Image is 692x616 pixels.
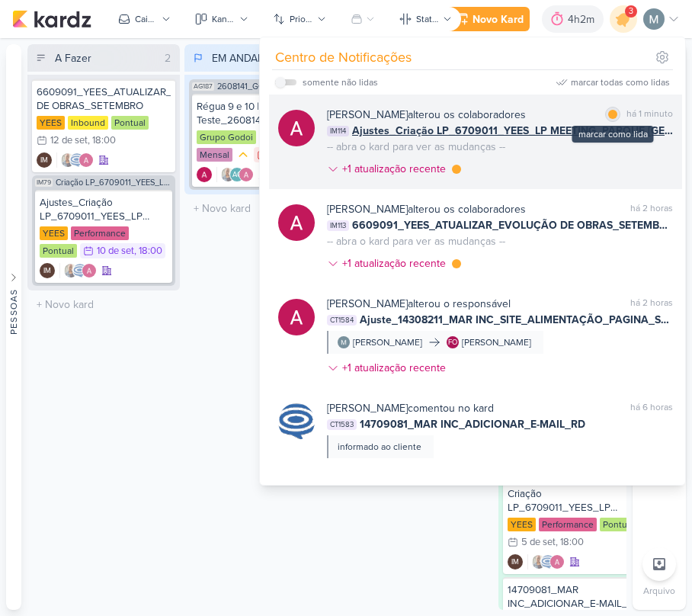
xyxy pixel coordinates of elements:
div: Aline Gimenez Graciano [229,167,245,182]
img: Alessandra Gomes [197,167,212,182]
b: [PERSON_NAME] [327,297,408,310]
img: Mariana Amorim [338,336,350,348]
div: há 2 horas [630,296,673,312]
p: Arquivo [643,584,675,598]
div: Mensal [197,148,232,162]
div: [PERSON_NAME] [353,335,422,349]
div: Colaboradores: Iara Santos, Caroline Traven De Andrade, Alessandra Gomes [56,152,94,168]
div: 14709081_MAR INC_ADICIONAR_E-MAIL_RD [508,583,642,611]
img: Caroline Traven De Andrade [72,263,88,278]
div: informado ao cliente [338,440,421,454]
img: kardz.app [12,10,91,28]
div: 4h2m [568,11,599,27]
input: + Novo kard [30,294,177,316]
div: somente não lidas [303,75,378,89]
img: Alessandra Gomes [278,110,315,146]
div: +1 atualização recente [342,255,449,271]
span: Ajustes_Criação LP_6709011_YEES_LP MEETING_PARQUE [GEOGRAPHIC_DATA] [352,123,673,139]
div: YEES [40,226,68,240]
div: Performance [71,226,129,240]
span: 3 [629,5,633,18]
img: Alessandra Gomes [78,152,94,168]
span: Ajuste_14308211_MAR INC_SITE_ALIMENTAÇÃO_PAGINA_SUBLIME_JARDINS [360,312,673,328]
div: comentou no kard [327,400,494,416]
div: , 18:00 [134,246,162,256]
button: Pessoas [6,44,21,610]
span: IM113 [327,220,349,231]
span: IM79 [35,178,53,187]
p: AG [232,172,242,179]
div: alterou os colaboradores [327,201,526,217]
button: Novo Kard [445,7,530,31]
div: 2 [159,50,177,66]
p: IM [43,268,51,275]
img: Iara Santos [220,167,235,182]
div: Pontual [111,116,149,130]
img: Alessandra Gomes [82,263,97,278]
div: alterou o responsável [327,296,511,312]
span: CT1583 [327,419,357,430]
div: -- abra o kard para ver as mudanças -- [327,139,505,155]
div: Performance [539,518,597,531]
div: Isabella Machado Guimarães [508,554,523,569]
div: marcar como lida [572,126,654,143]
p: FO [448,339,457,347]
img: Alessandra Gomes [278,204,315,241]
div: 6609091_YEES_ATUALIZAR_EVOLUÇÃO DE OBRAS_SETEMBRO [37,85,171,113]
span: CT1584 [327,315,357,326]
p: IM [511,559,519,566]
div: Criador(a): Alessandra Gomes [197,167,212,182]
div: Criador(a): Isabella Machado Guimarães [37,152,52,168]
span: 14709081_MAR INC_ADICIONAR_E-MAIL_RD [360,416,585,432]
div: Colaboradores: Iara Santos, Caroline Traven De Andrade, Alessandra Gomes [59,263,97,278]
div: há 6 horas [630,400,673,416]
div: Isabella Machado Guimarães [37,152,52,168]
div: Pessoas [7,289,21,335]
div: Pontual [40,244,77,258]
img: Mariana Amorim [643,8,665,30]
div: , 18:00 [88,136,116,146]
p: IM [40,157,48,165]
div: YEES [508,518,536,531]
img: Caroline Traven De Andrade [278,403,315,440]
span: Criação LP_6709011_YEES_LP MEETING_PARQUE BUENA VISTA [56,178,172,187]
div: Criador(a): Isabella Machado Guimarães [40,263,55,278]
img: Alessandra Gomes [239,167,254,182]
img: Alessandra Gomes [549,554,565,569]
div: alterou os colaboradores [327,107,526,123]
div: marcar todas como lidas [571,75,670,89]
div: Inbound [68,116,108,130]
div: 12 de set [50,136,88,146]
div: Pontual [600,518,637,531]
b: [PERSON_NAME] [327,203,408,216]
img: Caroline Traven De Andrade [540,554,556,569]
input: + Novo kard [187,197,334,220]
div: Colaboradores: Iara Santos, Caroline Traven De Andrade, Alessandra Gomes [527,554,565,569]
div: Grupo Godoi [197,130,256,144]
b: [PERSON_NAME] [327,108,408,121]
div: Colaboradores: Iara Santos, Aline Gimenez Graciano, Alessandra Gomes [216,167,254,182]
div: Criador(a): Isabella Machado Guimarães [508,554,523,569]
img: Alessandra Gomes [278,299,315,335]
div: Novo Kard [473,11,524,27]
div: há 2 horas [630,201,673,217]
div: Fabio Oliveira [447,336,459,348]
div: +1 atualização recente [342,360,449,376]
div: Prioridade Média [235,147,251,162]
img: Caroline Traven De Andrade [69,152,85,168]
div: , 18:00 [556,537,584,547]
div: Isabella Machado Guimarães [40,263,55,278]
div: Centro de Notificações [275,47,412,68]
img: Iara Santos [63,263,78,278]
img: Iara Santos [531,554,546,569]
span: 2608141_GODOI_EMAIL MARKETING_SETEMBRO [217,82,329,91]
div: Ajustes_Criação LP_6709011_YEES_LP MEETING_PARQUE BUENA VISTA [40,196,168,223]
div: -- abra o kard para ver as mudanças -- [327,233,505,249]
span: 6609091_YEES_ATUALIZAR_EVOLUÇÃO DE OBRAS_SETEMBRO [352,217,673,233]
span: AG187 [192,82,214,91]
img: Iara Santos [60,152,75,168]
div: [PERSON_NAME] [462,335,531,349]
b: [PERSON_NAME] [327,402,408,415]
div: YEES [37,116,65,130]
div: há 1 minuto [626,107,673,123]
